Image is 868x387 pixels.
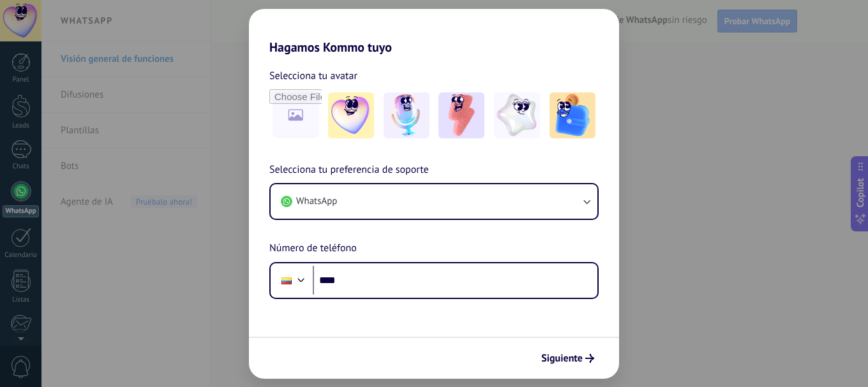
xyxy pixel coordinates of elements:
[550,92,595,138] img: -5.jpeg
[328,92,374,138] img: -1.jpeg
[249,9,619,55] h2: Hagamos Kommo tuyo
[384,92,430,138] img: -2.jpeg
[296,195,337,208] span: WhatsApp
[271,184,597,219] button: WhatsApp
[438,92,484,138] img: -3.jpeg
[269,240,357,257] span: Número de teléfono
[535,347,600,369] button: Siguiente
[541,354,583,363] span: Siguiente
[494,92,540,138] img: -4.jpeg
[269,68,357,84] span: Selecciona tu avatar
[269,162,429,179] span: Selecciona tu preferencia de soporte
[274,267,299,294] div: Ecuador: + 593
